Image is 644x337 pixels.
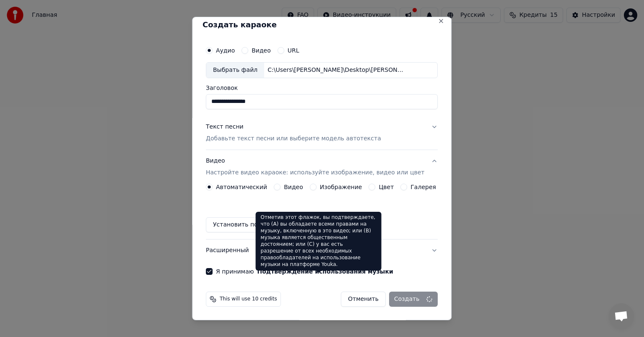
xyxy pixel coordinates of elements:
label: Заголовок [206,85,438,91]
div: ВидеоНастройте видео караоке: используйте изображение, видео или цвет [206,184,438,239]
label: Цвет [379,184,394,190]
span: This will use 10 credits [220,296,277,303]
label: Галерея [411,184,436,190]
div: Отметив этот флажок, вы подтверждаете, что (A) вы обладаете всеми правами на музыку, включенную в... [256,212,382,271]
p: Добавьте текст песни или выберите модель автотекста [206,134,381,143]
label: Аудио [216,47,235,53]
button: Текст песниДобавьте текст песни или выберите модель автотекста [206,116,438,150]
button: ВидеоНастройте видео караоке: используйте изображение, видео или цвет [206,150,438,184]
button: Я принимаю [257,269,393,274]
h2: Создать караоке [203,21,441,29]
div: C:\Users\[PERSON_NAME]\Desktop\[PERSON_NAME] - С днём рождения (минус).mp3 [264,66,407,74]
label: Автоматический [216,184,267,190]
label: Видео [284,184,303,190]
div: Видео [206,157,424,177]
div: Текст песни [206,123,244,131]
label: Видео [252,47,271,53]
p: Настройте видео караоке: используйте изображение, видео или цвет [206,168,424,177]
label: Я принимаю [216,269,393,274]
div: Выбрать файл [206,63,264,78]
button: Установить по умолчанию [206,217,301,232]
button: Отменить [341,292,386,307]
button: Расширенный [206,240,438,261]
label: Изображение [320,184,362,190]
label: URL [288,47,299,53]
